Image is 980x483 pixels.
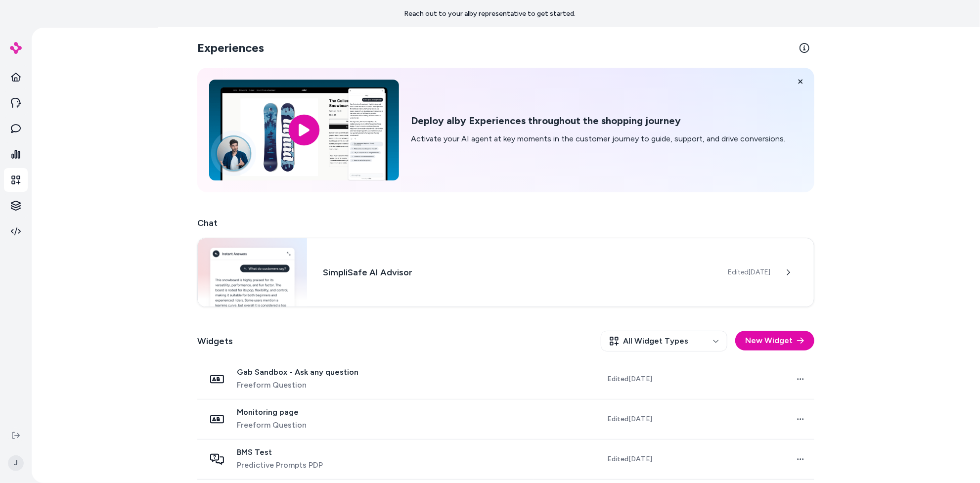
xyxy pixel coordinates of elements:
[237,459,323,471] span: Predictive Prompts PDP
[237,379,358,391] span: Freeform Question
[323,265,712,279] h3: SimpliSafe AI Advisor
[197,216,814,230] h2: Chat
[607,374,652,384] span: Edited [DATE]
[411,133,785,145] p: Activate your AI agent at key moments in the customer journey to guide, support, and drive conver...
[607,414,652,424] span: Edited [DATE]
[411,115,785,127] h2: Deploy alby Experiences throughout the shopping journey
[237,447,323,457] span: BMS Test
[607,454,652,464] span: Edited [DATE]
[198,238,307,307] img: Chat widget
[237,367,358,377] span: Gab Sandbox - Ask any question
[735,331,814,351] button: New Widget
[6,447,26,479] button: J
[601,331,727,351] button: All Widget Types
[728,267,770,277] span: Edited [DATE]
[8,455,24,471] span: J
[10,42,22,54] img: alby Logo
[237,419,307,431] span: Freeform Question
[404,9,576,19] p: Reach out to your alby representative to get started.
[237,407,307,417] span: Monitoring page
[197,334,233,348] h2: Widgets
[197,238,814,307] a: Chat widgetSimpliSafe AI AdvisorEdited[DATE]
[197,40,264,56] h2: Experiences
